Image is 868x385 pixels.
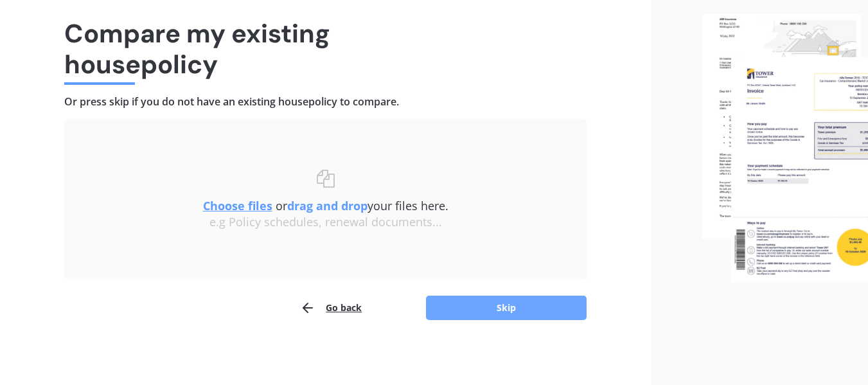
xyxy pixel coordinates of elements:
[287,198,368,213] b: drag and drop
[426,296,587,320] button: Skip
[203,198,448,213] span: or your files here.
[702,14,868,282] img: files.webp
[64,18,587,80] h1: Compare my existing house policy
[300,295,362,321] button: Go back
[64,95,587,109] h4: Or press skip if you do not have an existing house policy to compare.
[203,198,272,213] u: Choose files
[90,215,561,229] div: e.g Policy schedules, renewal documents...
